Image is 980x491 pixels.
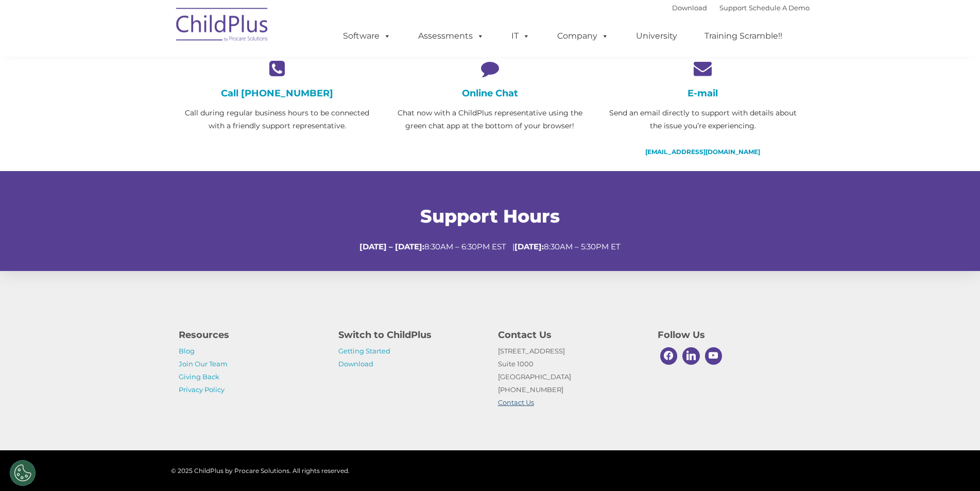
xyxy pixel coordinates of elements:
[338,347,390,355] a: Getting Started
[680,345,702,367] a: Linkedin
[338,360,373,368] a: Download
[391,107,589,132] p: Chat now with a ChildPlus representative using the green chat app at the bottom of your browser!
[179,385,225,394] a: Privacy Policy
[498,345,642,409] p: [STREET_ADDRESS] Suite 1000 [GEOGRAPHIC_DATA] [PHONE_NUMBER]
[338,328,483,342] h4: Switch to ChildPlus
[359,242,621,251] span: 8:30AM – 6:30PM EST | 8:30AM – 5:30PM ET
[171,1,274,52] img: ChildPlus by Procare Solutions
[702,345,725,367] a: Youtube
[498,328,642,342] h4: Contact Us
[420,205,560,227] span: Support Hours
[658,328,802,342] h4: Follow Us
[498,398,534,407] a: Contact Us
[501,26,540,46] a: IT
[672,4,707,12] a: Download
[179,107,376,132] p: Call during regular business hours to be connected with a friendly support representative.
[672,4,810,12] font: |
[645,148,760,156] a: [EMAIL_ADDRESS][DOMAIN_NAME]
[171,467,350,475] span: © 2025 ChildPlus by Procare Solutions. All rights reserved.
[658,345,680,367] a: Facebook
[749,4,810,12] a: Schedule A Demo
[719,4,747,12] a: Support
[547,26,619,46] a: Company
[604,88,801,99] h4: E-mail
[514,242,544,251] strong: [DATE]:
[179,347,195,355] a: Blog
[694,26,793,46] a: Training Scramble!!
[179,373,219,381] a: Giving Back
[10,460,36,486] button: Cookies Settings
[333,26,401,46] a: Software
[179,360,228,368] a: Join Our Team
[359,242,424,251] strong: [DATE] – [DATE]:
[391,88,589,99] h4: Online Chat
[179,328,323,342] h4: Resources
[179,88,376,99] h4: Call [PHONE_NUMBER]
[408,26,494,46] a: Assessments
[604,107,801,132] p: Send an email directly to support with details about the issue you’re experiencing.
[626,26,687,46] a: University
